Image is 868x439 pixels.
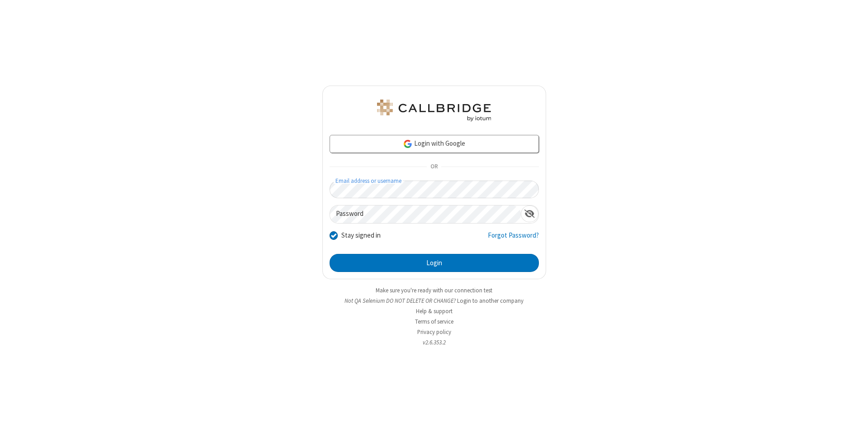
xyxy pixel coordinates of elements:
a: Login with Google [330,135,539,153]
button: Login [330,254,539,272]
div: Show password [521,205,538,222]
a: Terms of service [415,318,453,325]
li: v2.6.353.2 [322,338,546,347]
input: Password [330,205,521,223]
button: Login to another company [457,296,524,305]
img: QA Selenium DO NOT DELETE OR CHANGE [375,100,493,121]
a: Forgot Password? [488,230,539,248]
a: Privacy policy [417,328,451,336]
a: Help & support [416,307,453,315]
input: Email address or username [330,181,539,198]
img: google-icon.png [403,139,413,149]
li: Not QA Selenium DO NOT DELETE OR CHANGE? [322,296,546,305]
span: OR [427,161,441,173]
a: Make sure you're ready with our connection test [376,286,492,294]
label: Stay signed in [341,230,381,241]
